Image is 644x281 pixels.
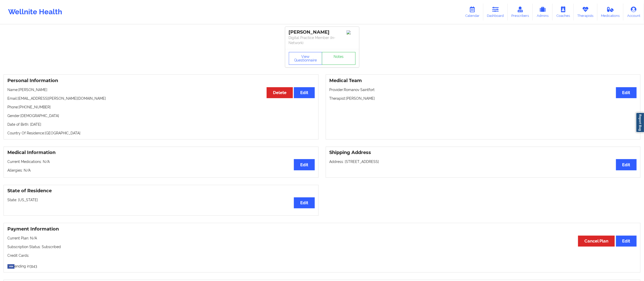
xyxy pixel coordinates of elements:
[553,4,574,20] a: Coaches
[578,236,615,247] button: Cancel Plan
[508,4,533,20] a: Prescribers
[330,96,637,101] p: Therapist: [PERSON_NAME]
[330,150,637,156] h3: Shipping Address
[267,87,293,98] button: Delete
[574,4,597,20] a: Therapists
[7,131,315,136] p: Country Of Residence: [GEOGRAPHIC_DATA]
[533,4,553,20] a: Admins
[330,159,637,164] p: Address: [STREET_ADDRESS]
[7,87,315,92] p: Name: [PERSON_NAME]
[294,197,314,208] button: Edit
[289,29,355,35] div: [PERSON_NAME]
[7,226,637,232] h3: Payment Information
[330,78,637,84] h3: Medical Team
[616,236,637,247] button: Edit
[636,112,644,133] a: Report Bug
[7,188,315,194] h3: State of Residence
[616,159,637,170] button: Edit
[7,262,637,269] p: ending in 3143
[7,197,315,202] p: State: [US_STATE]
[294,159,314,170] button: Edit
[7,122,315,127] p: Date of Birth: [DATE]
[623,4,644,20] a: Account
[7,244,637,249] p: Subscription Status: Subscribed
[7,150,315,156] h3: Medical Information
[616,87,637,98] button: Edit
[7,96,315,101] p: Email: [EMAIL_ADDRESS][PERSON_NAME][DOMAIN_NAME]
[7,168,315,173] p: Allergies: N/A
[330,87,637,92] p: Provider: Romanov Saintfort
[483,4,508,20] a: Dashboard
[7,159,315,164] p: Current Medications: N/A
[7,105,315,110] p: Phone: [PHONE_NUMBER]
[322,52,355,65] a: Notes
[289,35,355,45] p: Digital Practice Member (In-Network)
[461,4,483,20] a: Calendar
[597,4,624,20] a: Medications
[7,253,637,258] p: Credit Cards:
[289,52,322,65] button: View Questionnaire
[7,113,315,118] p: Gender: [DEMOGRAPHIC_DATA]
[347,30,355,34] img: Image%2Fplaceholer-image.png
[7,78,315,84] h3: Personal Information
[7,236,637,241] p: Current Plan: N/A
[294,87,314,98] button: Edit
